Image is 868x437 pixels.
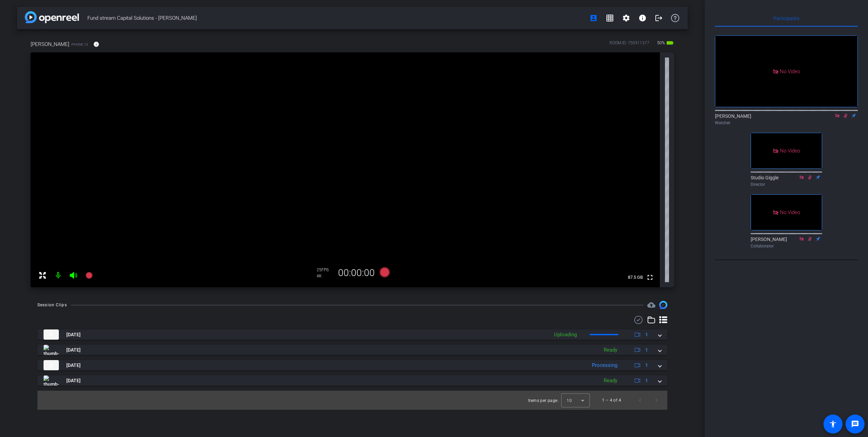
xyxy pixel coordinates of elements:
[780,68,800,74] span: No Video
[751,243,822,249] div: Collaborator
[659,301,667,309] img: Session clips
[551,331,580,339] div: Uploading
[31,41,69,48] span: [PERSON_NAME]
[715,120,858,126] div: Watcher
[610,40,649,50] div: ROOM ID: 750911377
[317,267,334,273] div: 25
[632,392,648,408] button: Previous page
[25,11,79,23] img: app-logo
[44,345,59,355] img: thumb-nail
[655,14,663,22] mat-icon: logout
[37,360,667,370] mat-expansion-panel-header: thumb-nail[DATE]Processing1
[44,375,59,386] img: thumb-nail
[37,302,67,308] div: Session Clips
[780,148,800,154] span: No Video
[645,377,648,384] span: 1
[606,14,614,22] mat-icon: grid_on
[647,301,655,309] mat-icon: cloud_upload
[600,377,621,385] div: Ready
[334,267,379,279] div: 00:00:00
[622,14,630,22] mat-icon: settings
[93,41,99,47] mat-icon: info
[645,346,648,354] span: 1
[589,14,598,22] mat-icon: account_box
[666,39,674,47] mat-icon: battery_std
[317,273,334,279] div: 4K
[600,346,621,354] div: Ready
[37,345,667,355] mat-expansion-panel-header: thumb-nail[DATE]Ready1
[66,346,81,354] span: [DATE]
[66,362,81,369] span: [DATE]
[829,420,837,428] mat-icon: accessibility
[321,268,329,272] span: FPS
[588,361,621,369] div: Processing
[638,14,647,22] mat-icon: info
[715,113,858,126] div: [PERSON_NAME]
[648,392,665,408] button: Next page
[751,236,822,249] div: [PERSON_NAME]
[780,209,800,215] span: No Video
[71,42,88,47] span: iPhone 13
[66,331,81,338] span: [DATE]
[645,331,648,338] span: 1
[646,273,654,281] mat-icon: fullscreen
[528,397,558,404] div: Items per page:
[751,181,822,188] div: Director
[773,16,799,21] span: Participants
[44,360,59,370] img: thumb-nail
[625,273,645,281] span: 87.5 GB
[37,329,667,340] mat-expansion-panel-header: thumb-nail[DATE]Uploading1
[656,37,666,48] span: 50%
[37,375,667,386] mat-expansion-panel-header: thumb-nail[DATE]Ready1
[66,377,81,384] span: [DATE]
[647,301,655,309] span: Destinations for your clips
[751,174,822,188] div: Studio Giggle
[602,397,621,404] div: 1 – 4 of 4
[44,329,59,340] img: thumb-nail
[645,362,648,369] span: 1
[851,420,859,428] mat-icon: message
[87,11,585,25] span: Fund stream Capital Solutions - [PERSON_NAME]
